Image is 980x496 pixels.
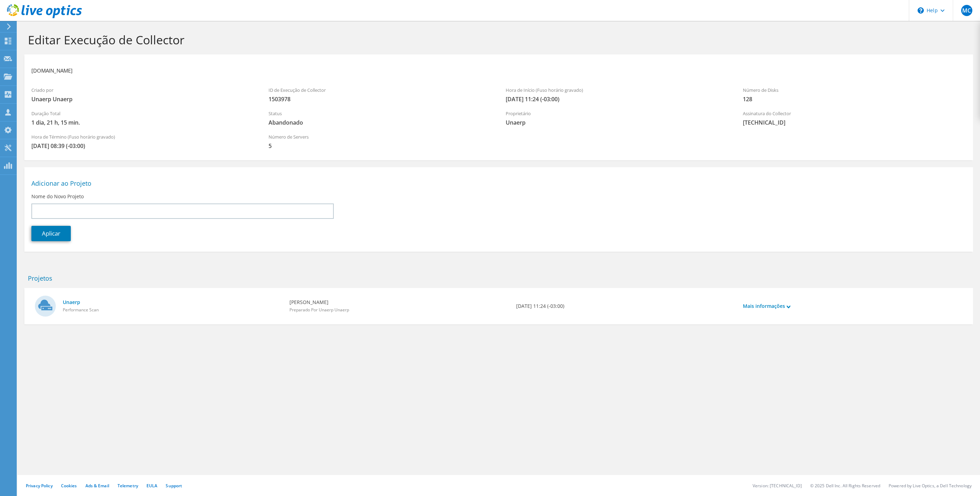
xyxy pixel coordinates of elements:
[31,67,73,74] h3: [DOMAIN_NAME]
[31,95,255,103] span: Unaerp Unaerp
[28,32,966,47] h1: Editar Execução de Collector
[810,483,880,489] li: © 2025 Dell Inc. All Rights Reserved
[31,119,255,126] span: 1 dia, 21 h, 15 min.
[889,483,972,489] li: Powered by Live Optics, a Dell Technology
[289,307,349,313] span: Preparado Por Unaerp Unaerp
[961,5,972,16] span: MC
[743,119,966,126] span: [TECHNICAL_ID]
[269,133,492,140] label: Número de Servers
[743,87,966,94] label: Número de Disks
[85,483,109,489] a: Ads & Email
[269,87,492,94] label: ID de Execução de Collector
[31,133,255,140] label: Hora de Término (Fuso horário gravado)
[743,95,966,103] span: 128
[516,302,564,310] b: [DATE] 11:24 (-03:00)
[31,87,255,94] label: Criado por
[743,110,966,117] label: Assinatura do Collector
[28,274,970,282] h2: Projetos
[269,110,492,117] label: Status
[31,193,84,200] label: Nome do Novo Projeto
[506,87,729,94] label: Hora de Início (Fuso horário gravado)
[26,483,53,489] a: Privacy Policy
[269,95,492,103] span: 1503978
[743,302,790,310] a: Mais informações
[63,307,99,313] span: Performance Scan
[506,119,729,126] span: Unaerp
[289,298,349,306] b: [PERSON_NAME]
[31,179,966,187] h2: Adicionar ao Projeto
[31,110,255,117] label: Duração Total
[506,95,729,103] span: [DATE] 11:24 (-03:00)
[31,142,255,150] span: [DATE] 08:39 (-03:00)
[63,298,282,306] a: Unaerp
[753,483,802,489] li: Version: [TECHNICAL_ID]
[61,483,77,489] a: Cookies
[269,142,492,150] span: 5
[31,226,71,241] a: Aplicar
[146,483,157,489] a: EULA
[166,483,182,489] a: Support
[269,119,492,126] span: Abandonado
[506,110,729,117] label: Proprietário
[918,7,924,14] svg: \n
[118,483,138,489] a: Telemetry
